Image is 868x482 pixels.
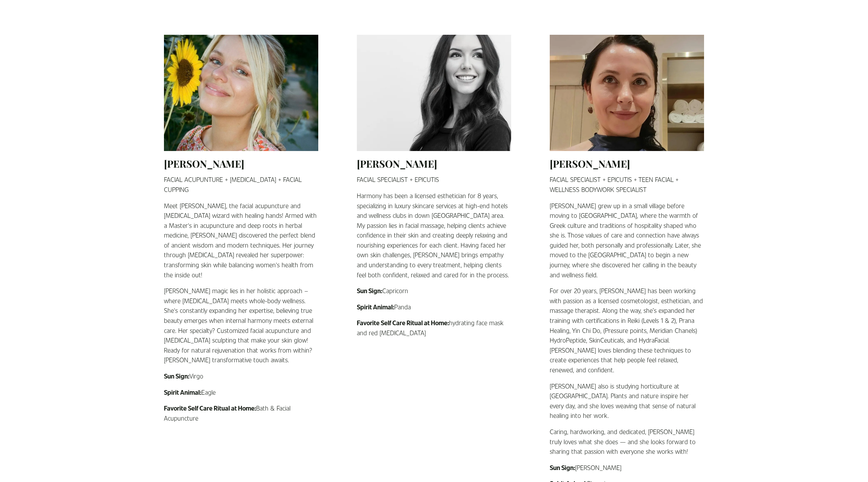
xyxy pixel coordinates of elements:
[550,175,704,194] p: FACIAL SPECIALIST + EPICUTIS + TEEN FACIAL + WELLNESS BODYWORK SPECIALIST
[164,404,256,412] strong: Favorite Self Care Ritual at Home:
[550,463,575,472] strong: Sun Sign:
[164,371,318,381] p: Virgo
[357,157,511,170] h2: [PERSON_NAME]
[164,388,201,396] strong: Spirit Animal:
[164,387,318,397] p: Eagle
[164,286,318,365] p: [PERSON_NAME] magic lies in her holistic approach – where [MEDICAL_DATA] meets whole-body wellnes...
[164,175,318,194] p: FACIAL ACUPUNTURE + [MEDICAL_DATA] + FACIAL CUPPING
[357,318,511,338] p: hydrating face mask and red [MEDICAL_DATA]
[550,201,704,280] p: [PERSON_NAME] grew up in a small village before moving to [GEOGRAPHIC_DATA], where the warmth of ...
[550,381,704,421] p: [PERSON_NAME] also is studying horticulture at [GEOGRAPHIC_DATA]. Plants and nature inspire her e...
[357,286,511,296] p: Capricorn
[357,287,382,295] strong: Sun Sign:
[357,175,511,185] p: FACIAL SPECIALIST + EPICUTIS
[164,372,189,380] strong: Sun Sign:
[550,157,704,170] h2: [PERSON_NAME]
[550,427,704,457] p: Caring, hardworking, and dedicated, [PERSON_NAME] truly loves what she does — and she looks forwa...
[550,286,704,375] p: For over 20 years, [PERSON_NAME] has been working with passion as a licensed cosmetologist, esthe...
[550,463,704,473] p: [PERSON_NAME]
[357,302,511,312] p: Panda
[164,403,318,423] p: Bath & Facial Acupuncture
[357,319,449,327] strong: Favorite Self Care Ritual at Home:
[357,303,394,311] strong: Spirit Animal:
[164,201,318,280] p: Meet [PERSON_NAME], the facial acupuncture and [MEDICAL_DATA] wizard with healing hands! Armed wi...
[164,157,318,170] h2: [PERSON_NAME]
[357,191,511,280] p: Harmony has been a licensed esthetician for 8 years, specializing in luxury skincare services at ...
